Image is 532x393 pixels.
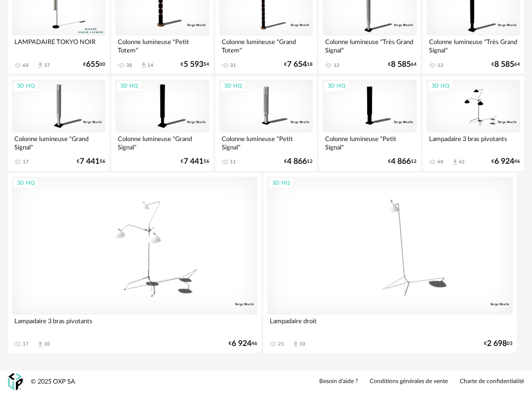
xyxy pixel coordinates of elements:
a: 3D HQ Colonne lumineuse "Grand Signal" 17 €7 44156 [8,76,109,171]
div: Colonne lumineuse "Grand Signal" [12,133,105,152]
div: € 46 [229,341,257,347]
a: Charte de confidentialité [460,378,524,386]
div: 3D HQ [427,80,454,93]
div: Colonne lumineuse "Très Grand Signal" [427,36,520,55]
div: 3D HQ [323,80,350,93]
a: 3D HQ Lampadaire droit 21 Download icon 10 €2 69803 [263,173,517,353]
div: 3D HQ [268,177,294,190]
div: © 2025 OXP SA [31,378,75,386]
div: 11 [230,159,236,165]
div: 17 [23,341,29,347]
a: 3D HQ Colonne lumineuse "Petit Signal" €4 86612 [319,76,420,171]
a: 3D HQ Colonne lumineuse "Petit Signal" 11 €4 86612 [215,76,317,171]
a: Conditions générales de vente [370,378,448,386]
span: 7 654 [287,61,307,68]
div: Lampadaire 3 bras pivotants [12,315,257,335]
div: 3D HQ [12,80,39,93]
div: € 64 [491,61,520,68]
div: 38 [126,62,132,68]
img: OXP [8,373,23,391]
div: € 03 [484,341,513,347]
div: 3D HQ [116,80,143,93]
span: 6 924 [494,158,514,165]
a: 3D HQ Colonne lumineuse "Grand Signal" €7 44156 [111,76,213,171]
div: 3D HQ [12,177,39,190]
div: € 12 [284,158,313,165]
div: 12 [437,62,443,68]
div: 12 [334,62,339,68]
div: € 12 [388,158,417,165]
div: 68 [437,159,443,165]
div: 10 [299,341,305,347]
a: Besoin d'aide ? [319,378,358,386]
span: 7 441 [184,158,203,165]
span: 4 866 [391,158,411,165]
span: Download icon [140,61,147,69]
div: € 56 [181,158,209,165]
div: € 56 [77,158,105,165]
a: 3D HQ Lampadaire 3 bras pivotants 68 Download icon 42 €6 92446 [423,76,524,171]
span: 4 866 [287,158,307,165]
span: 2 698 [487,341,507,347]
div: Colonne lumineuse "Petit Signal" [219,133,313,152]
span: Download icon [37,61,44,69]
div: € 46 [491,158,520,165]
div: Lampadaire 3 bras pivotants [427,133,520,152]
div: € 54 [181,61,209,68]
span: 655 [86,61,99,68]
div: 21 [278,341,284,347]
span: 8 585 [494,61,514,68]
a: 3D HQ Lampadaire 3 bras pivotants 17 Download icon 10 €6 92446 [8,173,261,353]
div: 42 [459,159,465,165]
span: Download icon [37,341,44,348]
div: Colonne lumineuse "Très Grand Signal" [323,36,416,55]
span: 6 924 [232,341,251,347]
div: Colonne lumineuse "Grand Signal" [115,133,209,152]
div: LAMPADAIRE TOKYO NOIR [12,36,105,55]
span: 5 593 [184,61,203,68]
span: 8 585 [391,61,411,68]
div: 3D HQ [220,80,246,93]
span: 7 441 [80,158,99,165]
div: € 00 [83,61,105,68]
span: Download icon [451,158,459,166]
div: € 64 [388,61,417,68]
div: Lampadaire droit [267,315,513,335]
div: 37 [44,62,50,68]
div: € 18 [284,61,313,68]
div: Colonne lumineuse "Petit Totem" [115,36,209,55]
div: 31 [230,62,236,68]
div: 14 [147,62,153,68]
div: Colonne lumineuse "Grand Totem" [219,36,313,55]
div: Colonne lumineuse "Petit Signal" [323,133,416,152]
div: 10 [44,341,50,347]
div: 17 [23,159,29,165]
div: 68 [23,62,29,68]
span: Download icon [292,341,299,348]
